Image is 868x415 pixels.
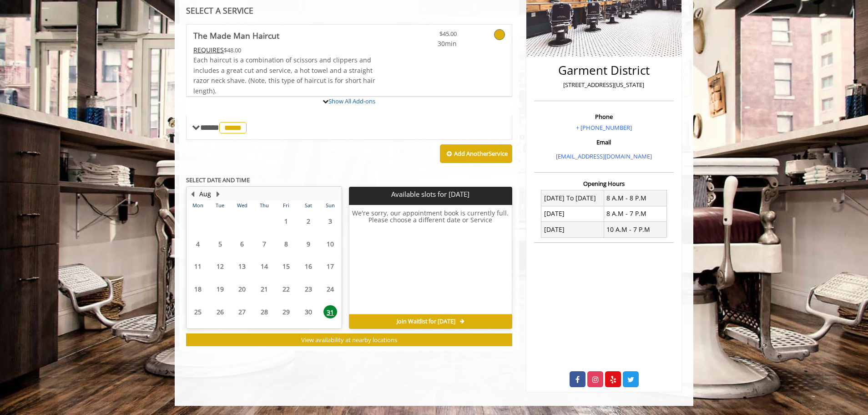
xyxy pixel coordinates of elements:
[186,176,250,184] b: SELECT DATE AND TIME
[541,206,604,221] td: [DATE]
[275,201,297,210] th: Fri
[403,39,457,49] span: 30min
[193,56,375,95] span: Each haircut is a combination of scissors and clippers and includes a great cut and service, a ho...
[440,144,512,164] button: Add AnotherService
[323,305,337,318] span: 31
[193,29,279,42] b: The Made Man Haircut
[231,201,253,210] th: Wed
[397,318,455,325] span: Join Waitlist for [DATE]
[186,6,512,15] div: SELECT A SERVICE
[297,201,319,210] th: Sat
[349,210,511,311] h6: We're sorry, our appointment book is currently full. Please choose a different date or Service
[541,190,604,206] td: [DATE] To [DATE]
[301,336,397,344] span: View availability at nearby locations
[328,97,375,105] a: Show All Add-ons
[186,96,512,97] div: The Made Man Haircut Add-onS
[193,46,224,54] span: This service needs some Advance to be paid before we block your appointment
[556,152,652,160] a: [EMAIL_ADDRESS][DOMAIN_NAME]
[187,201,209,210] th: Mon
[253,201,275,210] th: Thu
[604,222,666,237] td: 10 A.M - 7 P.M
[454,149,508,158] b: Add Another Service
[576,123,632,132] a: + [PHONE_NUMBER]
[189,189,196,199] button: Previous Month
[199,189,211,199] button: Aug
[604,206,666,221] td: 8 A.M - 7 P.M
[193,45,376,55] div: $48.00
[209,201,231,210] th: Tue
[536,139,671,145] h3: Email
[214,189,222,199] button: Next Month
[536,113,671,120] h3: Phone
[536,80,671,90] p: [STREET_ADDRESS][US_STATE]
[536,64,671,77] h2: Garment District
[319,300,342,323] td: Select day31
[403,25,457,49] a: $45.00
[534,180,674,187] h3: Opening Hours
[353,190,508,198] p: Available slots for [DATE]
[604,190,666,206] td: 8 A.M - 8 P.M
[319,201,342,210] th: Sun
[541,222,604,237] td: [DATE]
[186,333,512,347] button: View availability at nearby locations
